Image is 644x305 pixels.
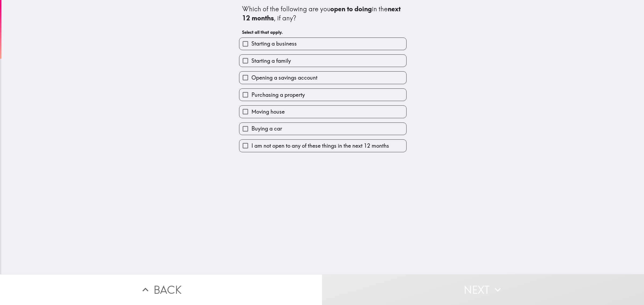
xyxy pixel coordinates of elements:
[251,142,389,150] span: I am not open to any of these things in the next 12 months
[251,125,282,132] span: Buying a car
[251,108,285,116] span: Moving house
[330,5,372,13] b: open to doing
[251,74,317,81] span: Opening a savings account
[239,55,406,67] button: Starting a family
[239,140,406,152] button: I am not open to any of these things in the next 12 months
[251,40,297,47] span: Starting a business
[242,29,404,35] h6: Select all that apply.
[239,106,406,118] button: Moving house
[239,123,406,135] button: Buying a car
[239,72,406,84] button: Opening a savings account
[242,5,404,23] div: Which of the following are you in the , if any?
[239,89,406,101] button: Purchasing a property
[251,57,291,65] span: Starting a family
[322,274,644,305] button: Next
[242,5,402,22] b: next 12 months
[251,91,305,99] span: Purchasing a property
[239,38,406,50] button: Starting a business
